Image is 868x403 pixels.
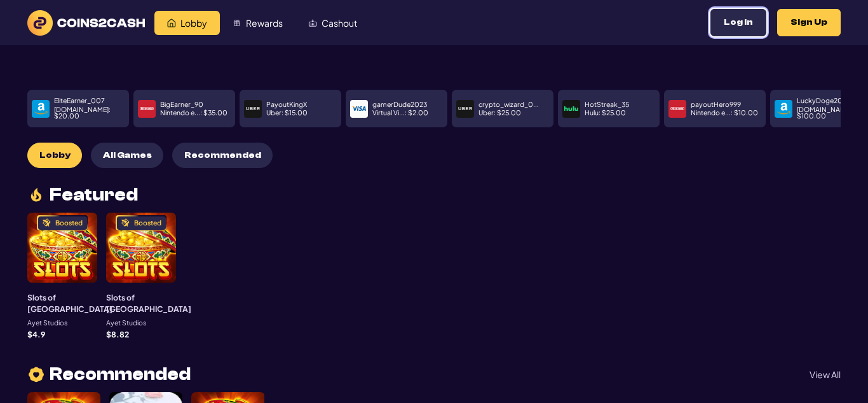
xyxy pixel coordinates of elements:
[670,102,684,116] img: payment icon
[352,102,366,116] img: payment icon
[322,18,357,27] span: Cashout
[27,292,112,315] h3: Slots of [GEOGRAPHIC_DATA]
[27,320,67,327] p: Ayet Studios
[140,102,154,116] img: payment icon
[160,101,203,108] p: BigEarner_90
[91,143,163,168] button: All Games
[233,18,241,27] img: Rewards
[710,9,766,36] button: Log In
[776,102,790,116] img: payment icon
[54,106,125,120] p: [DOMAIN_NAME] : $ 20.00
[54,97,105,104] p: EliteEarner_007
[34,102,48,116] img: payment icon
[372,110,428,117] p: Virtual Vi... : $ 2.00
[691,101,741,108] p: payoutHero999
[295,11,370,35] a: Cashout
[266,110,308,117] p: Uber : $ 15.00
[585,110,626,117] p: Hulu : $ 25.00
[172,143,273,168] button: Recommended
[42,218,51,227] img: Boosted
[55,220,83,227] div: Boosted
[134,220,161,227] div: Boosted
[246,18,283,27] span: Rewards
[106,330,129,338] p: $ 8.82
[121,218,130,227] img: Boosted
[585,101,629,108] p: HotStreak_35
[27,10,145,36] img: logo text
[797,106,867,120] p: [DOMAIN_NAME] : $ 100.00
[691,110,758,117] p: Nintendo e... : $ 10.00
[160,110,227,117] p: Nintendo e... : $ 35.00
[39,150,71,161] span: Lobby
[777,9,841,36] button: Sign Up
[564,102,578,116] img: payment icon
[103,150,152,161] span: All Games
[478,101,539,108] p: crypto_wizard_0...
[27,365,45,384] img: heart
[50,186,138,204] span: Featured
[27,186,45,204] img: fire
[106,292,191,315] h3: Slots of [GEOGRAPHIC_DATA]
[797,97,851,104] p: LuckyDoge2020
[372,101,427,108] p: gamerDude2023
[810,370,841,379] p: View All
[180,18,207,27] span: Lobby
[50,365,191,383] span: Recommended
[220,11,295,35] a: Rewards
[458,102,472,116] img: payment icon
[27,143,82,168] button: Lobby
[266,101,307,108] p: PayoutKingX
[167,18,176,27] img: Lobby
[106,320,146,327] p: Ayet Studios
[308,18,317,27] img: Cashout
[184,150,261,161] span: Recommended
[478,110,521,117] p: Uber : $ 25.00
[154,11,220,35] a: Lobby
[246,102,260,116] img: payment icon
[27,330,45,338] p: $ 4.9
